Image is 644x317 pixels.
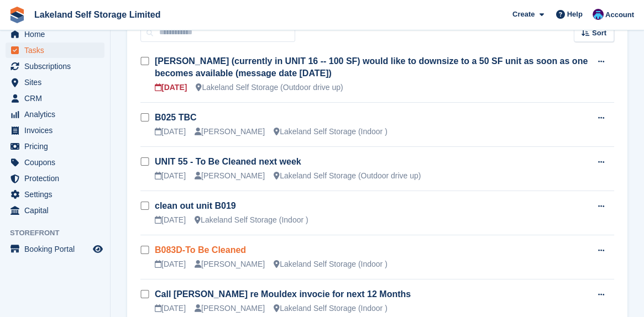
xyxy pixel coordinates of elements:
div: Lakeland Self Storage (Indoor ) [195,214,308,226]
div: Lakeland Self Storage (Indoor ) [274,258,388,270]
a: B025 TBC [155,113,197,122]
img: David Dickson [593,9,604,20]
a: Call [PERSON_NAME] re Mouldex invocie for next 12 Months [155,289,411,299]
span: CRM [24,91,91,106]
span: Capital [24,203,91,218]
span: Storefront [10,228,110,239]
a: clean out unit B019 [155,201,236,210]
a: menu [6,241,104,257]
div: [PERSON_NAME] [195,170,265,182]
a: menu [6,123,104,138]
span: Analytics [24,107,91,122]
a: Lakeland Self Storage Limited [30,6,165,24]
div: [DATE] [155,126,186,138]
a: menu [6,203,104,218]
div: Lakeland Self Storage (Indoor ) [274,126,388,138]
a: menu [6,91,104,106]
a: menu [6,171,104,186]
div: Lakeland Self Storage (Outdoor drive up) [196,82,343,93]
div: [DATE] [155,214,186,226]
a: menu [6,43,104,58]
div: Lakeland Self Storage (Indoor ) [274,303,388,314]
span: Tasks [24,43,91,58]
span: Sites [24,75,91,90]
a: menu [6,139,104,154]
span: Create [512,9,535,20]
a: [PERSON_NAME] (currently in UNIT 16 -- 100 SF) would like to downsize to a 50 SF unit as soon as ... [155,56,588,78]
img: stora-icon-8386f47178a22dfd0bd8f6a31ec36ba5ce8667c1dd55bd0f319d3a0aa187defe.svg [9,7,25,23]
div: [DATE] [155,303,186,314]
span: Account [605,9,634,20]
span: Help [567,9,583,20]
div: [DATE] [155,170,186,182]
div: [PERSON_NAME] [195,258,265,270]
a: menu [6,107,104,122]
span: Sort [592,28,606,39]
a: menu [6,59,104,74]
span: Settings [24,187,91,202]
a: menu [6,187,104,202]
a: menu [6,27,104,42]
div: [PERSON_NAME] [195,126,265,138]
span: Subscriptions [24,59,91,74]
span: Home [24,27,91,42]
div: Lakeland Self Storage (Outdoor drive up) [274,170,421,182]
span: Protection [24,171,91,186]
span: Pricing [24,139,91,154]
a: B083D-To Be Cleaned [155,245,246,255]
a: menu [6,155,104,170]
div: [DATE] [155,258,186,270]
a: UNIT 55 - To Be Cleaned next week [155,157,301,166]
span: Booking Portal [24,241,91,257]
span: Coupons [24,155,91,170]
div: [DATE] [155,82,187,93]
div: [PERSON_NAME] [195,303,265,314]
span: Invoices [24,123,91,138]
a: menu [6,75,104,90]
a: Preview store [91,242,104,256]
